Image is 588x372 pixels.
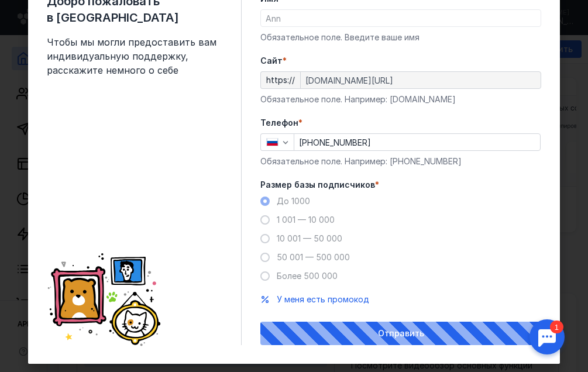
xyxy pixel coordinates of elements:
[260,156,541,167] div: Обязательное поле. Например: [PHONE_NUMBER]
[260,179,375,191] span: Размер базы подписчиков
[260,55,283,67] span: Cайт
[277,294,369,304] span: У меня есть промокод
[260,117,298,129] span: Телефон
[47,35,222,77] span: Чтобы мы могли предоставить вам индивидуальную поддержку, расскажите немного о себе
[260,94,541,105] div: Обязательное поле. Например: [DOMAIN_NAME]
[277,294,369,305] button: У меня есть промокод
[26,7,40,20] div: 1
[260,32,541,43] div: Обязательное поле. Введите ваше имя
